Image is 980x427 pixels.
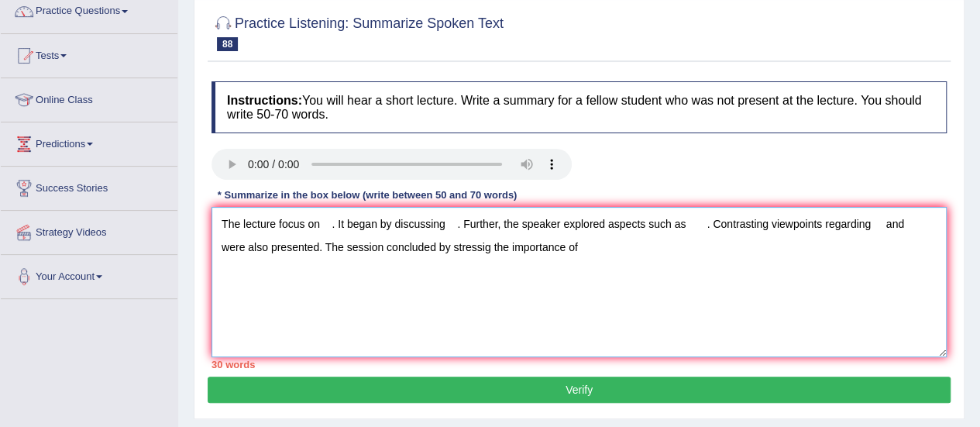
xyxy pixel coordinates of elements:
h4: You will hear a short lecture. Write a summary for a fellow student who was not present at the le... [211,81,947,133]
a: Predictions [1,122,177,161]
h2: Practice Listening: Summarize Spoken Text [211,12,504,51]
b: Instructions: [227,94,302,107]
a: Success Stories [1,167,177,205]
span: 88 [217,37,238,51]
div: 30 words [211,357,947,372]
a: Strategy Videos [1,211,177,250]
a: Tests [1,34,177,73]
div: * Summarize in the box below (write between 50 and 70 words) [211,188,523,202]
a: Your Account [1,255,177,294]
a: Online Class [1,78,177,117]
button: Verify [208,377,951,403]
